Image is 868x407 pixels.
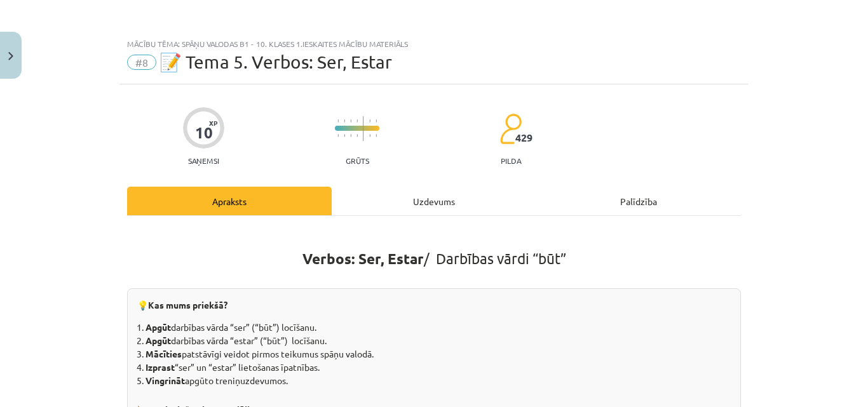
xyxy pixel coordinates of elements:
img: icon-short-line-57e1e144782c952c97e751825c79c345078a6d821885a25fce030b3d8c18986b.svg [337,134,339,137]
img: icon-short-line-57e1e144782c952c97e751825c79c345078a6d821885a25fce030b3d8c18986b.svg [344,119,345,123]
p: Grūts [346,156,369,165]
div: 10 [195,124,213,142]
img: students-c634bb4e5e11cddfef0936a35e636f08e4e9abd3cc4e673bd6f9a4125e45ecb1.svg [499,113,522,145]
strong: Verbos: Ser, Estar [302,250,424,268]
img: icon-short-line-57e1e144782c952c97e751825c79c345078a6d821885a25fce030b3d8c18986b.svg [369,134,370,137]
li: darbības vārda “estar” (“būt”) locīšanu. [146,334,731,347]
img: icon-close-lesson-0947bae3869378f0d4975bcd49f059093ad1ed9edebbc8119c70593378902aed.svg [8,52,13,60]
div: Mācību tēma: Spāņu valodas b1 - 10. klases 1.ieskaites mācību materiāls [127,39,741,48]
img: icon-short-line-57e1e144782c952c97e751825c79c345078a6d821885a25fce030b3d8c18986b.svg [337,119,339,123]
img: icon-short-line-57e1e144782c952c97e751825c79c345078a6d821885a25fce030b3d8c18986b.svg [350,134,351,137]
div: Uzdevums [332,187,536,215]
img: icon-short-line-57e1e144782c952c97e751825c79c345078a6d821885a25fce030b3d8c18986b.svg [350,119,351,123]
strong: Izprast [146,361,175,373]
img: icon-short-line-57e1e144782c952c97e751825c79c345078a6d821885a25fce030b3d8c18986b.svg [376,134,377,137]
span: 429 [515,132,532,143]
h1: / Darbības vārdi “būt” [127,227,741,284]
img: icon-short-line-57e1e144782c952c97e751825c79c345078a6d821885a25fce030b3d8c18986b.svg [344,134,345,137]
p: 💡 [137,298,731,313]
strong: Vingrināt [146,375,185,386]
span: 📝 Tema 5. Verbos: Ser, Estar [159,51,392,72]
img: icon-long-line-d9ea69661e0d244f92f715978eff75569469978d946b2353a9bb055b3ed8787d.svg [363,116,364,141]
img: icon-short-line-57e1e144782c952c97e751825c79c345078a6d821885a25fce030b3d8c18986b.svg [369,119,370,123]
li: darbības vārda “ser” (“būt”) locīšanu. [146,321,731,334]
b: Kas mums priekšā? [148,299,227,310]
li: apgūto treniņuzdevumos. [146,374,731,387]
strong: Mācīties [146,348,182,359]
img: icon-short-line-57e1e144782c952c97e751825c79c345078a6d821885a25fce030b3d8c18986b.svg [356,134,358,137]
img: icon-short-line-57e1e144782c952c97e751825c79c345078a6d821885a25fce030b3d8c18986b.svg [356,119,358,123]
strong: Apgūt [146,335,171,346]
span: #8 [127,55,156,70]
strong: Apgūt [146,321,171,333]
p: pilda [501,156,521,165]
span: XP [209,119,217,126]
p: Saņemsi [183,156,224,165]
li: patstāvīgi veidot pirmos teikumus spāņu valodā. [146,347,731,361]
div: Apraksts [127,187,332,215]
div: Palīdzība [536,187,741,215]
img: icon-short-line-57e1e144782c952c97e751825c79c345078a6d821885a25fce030b3d8c18986b.svg [376,119,377,123]
li: “ser” un “estar” lietošanas īpatnības. [146,361,731,374]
